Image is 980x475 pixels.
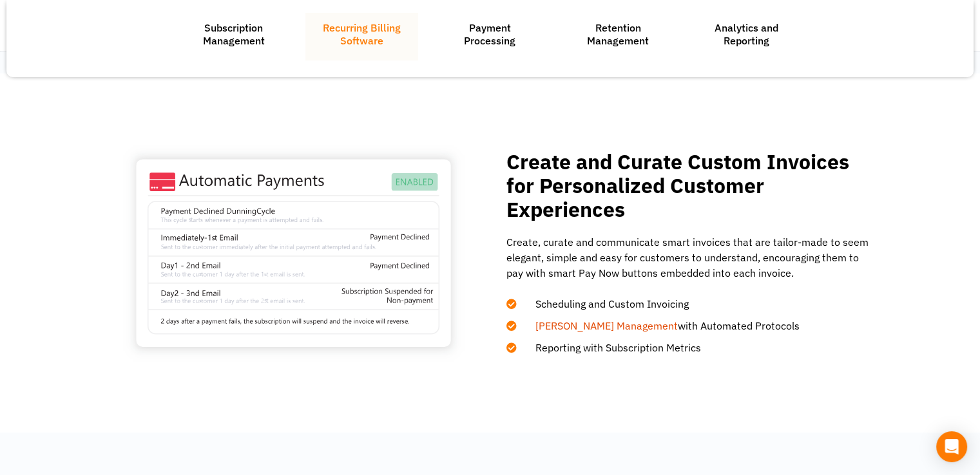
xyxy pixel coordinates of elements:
[936,431,967,462] div: Open Intercom Messenger
[587,21,649,47] a: Retention Management
[535,319,678,332] a: [PERSON_NAME] Management
[519,340,701,355] span: Reporting with Subscription Metrics
[122,144,465,362] img: Automatic-Payments
[464,21,515,47] a: PaymentProcessing
[323,21,401,47] a: Recurring Billing Software
[203,21,265,47] a: SubscriptionManagement
[519,318,800,333] span: with Automated Protocols
[506,234,877,281] p: Create, curate and communicate smart invoices that are tailor-made to seem elegant, simple and ea...
[715,21,778,47] a: Analytics andReporting
[519,296,689,312] span: Scheduling and Custom Invoicing
[506,150,877,221] h2: Create and Curate Custom Invoices for Personalized Customer Experiences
